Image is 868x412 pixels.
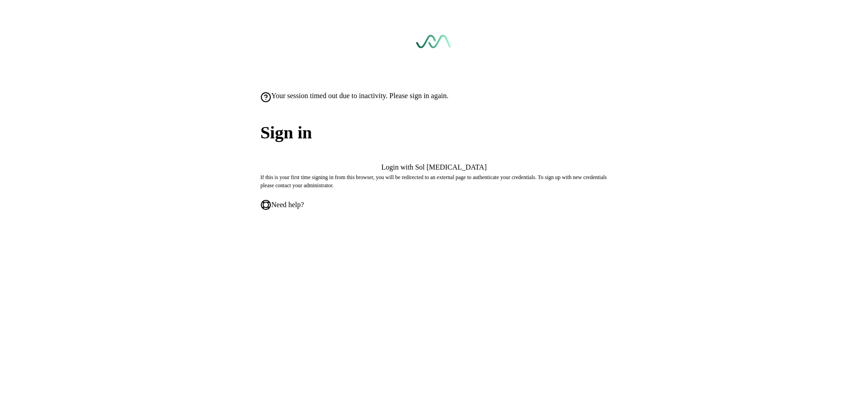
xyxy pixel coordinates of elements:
button: Login with Sol [MEDICAL_DATA] [260,163,608,171]
a: Need help? [260,199,304,210]
span: If this is your first time signing in from this browser, you will be redirected to an external pa... [260,174,607,189]
a: Go to sign in [416,35,452,57]
span: Sign in [260,120,608,146]
img: See-Mode Logo [416,35,452,57]
span: Your session timed out due to inactivity. Please sign in again. [271,92,448,100]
